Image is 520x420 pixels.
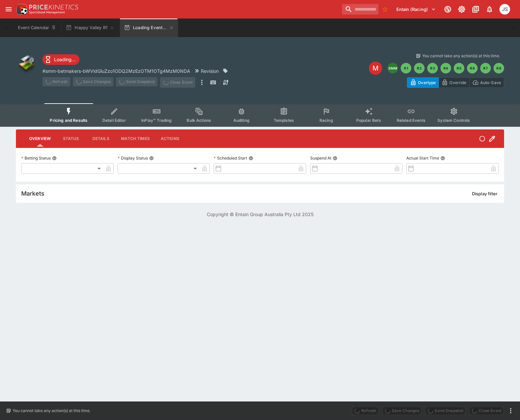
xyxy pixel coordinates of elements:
button: No Bookmarks [380,4,390,15]
button: John Seaton [497,2,512,17]
button: Auto-Save [469,77,504,88]
span: Popular Bets [356,118,381,123]
button: Toggle light/dark mode [456,3,468,15]
p: You cannot take any action(s) at this time. [422,53,500,59]
span: Templates [274,118,294,123]
img: PriceKinetics Logo [15,3,28,16]
button: R5 [454,63,464,73]
div: Edit Meeting [369,62,382,75]
button: R3 [427,63,438,73]
button: SMM [387,63,398,73]
span: Detail Editor [102,118,126,123]
button: Match Times [116,131,155,147]
div: John Seaton [499,4,510,15]
button: R4 [440,63,451,73]
p: Revision [201,68,219,74]
button: Notifications [484,3,495,15]
p: Copy To Clipboard [42,68,190,74]
button: Override [438,77,469,88]
button: Overtype [407,77,439,88]
button: Scheduled Start [249,156,253,161]
button: Connected to PK [442,3,454,15]
span: Related Events [397,118,426,123]
button: Display Status [149,156,154,161]
img: PriceKinetics [29,5,78,10]
p: Auto-Save [480,79,501,86]
button: Betting Status [52,156,57,161]
p: Scheduled Start [214,155,247,161]
button: R2 [414,63,425,73]
span: Racing [319,118,333,123]
h5: Markets [21,190,44,197]
button: Status [56,131,86,147]
button: Happy Valley R1 [62,19,119,37]
p: Betting Status [21,155,51,161]
span: Bulk Actions [187,118,211,123]
button: R7 [480,63,491,73]
button: more [198,77,206,88]
span: Pricing and Results [50,118,87,123]
p: Display Status [118,155,148,161]
p: Overtype [418,79,436,86]
button: Actions [155,131,185,147]
p: Actual Start Time [406,155,439,161]
nav: pagination navigation [387,63,504,73]
p: Loading... [54,56,76,63]
button: Actual Start Time [440,156,445,161]
img: other.png [16,53,37,74]
button: Documentation [470,3,482,15]
span: Auditing [233,118,250,123]
img: Sportsbook Management [29,11,65,14]
button: Select Tenant [392,4,440,15]
button: Event Calendar [14,19,60,37]
button: Details [86,131,116,147]
input: search [342,4,378,15]
button: R6 [467,63,478,73]
button: more [507,407,515,415]
button: Overview [24,131,56,147]
div: Event type filters [44,103,475,127]
button: Loading Event... [120,19,178,37]
p: Suspend At [310,155,331,161]
p: You cannot take any action(s) at this time. [13,408,90,414]
span: System Controls [437,118,470,123]
p: Override [449,79,466,86]
button: open drawer [3,3,15,15]
button: R1 [401,63,411,73]
button: Display filter [468,188,501,199]
button: Suspend At [333,156,337,161]
div: Start From [407,77,504,88]
button: R8 [493,63,504,73]
span: InPlay™ Trading [141,118,172,123]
